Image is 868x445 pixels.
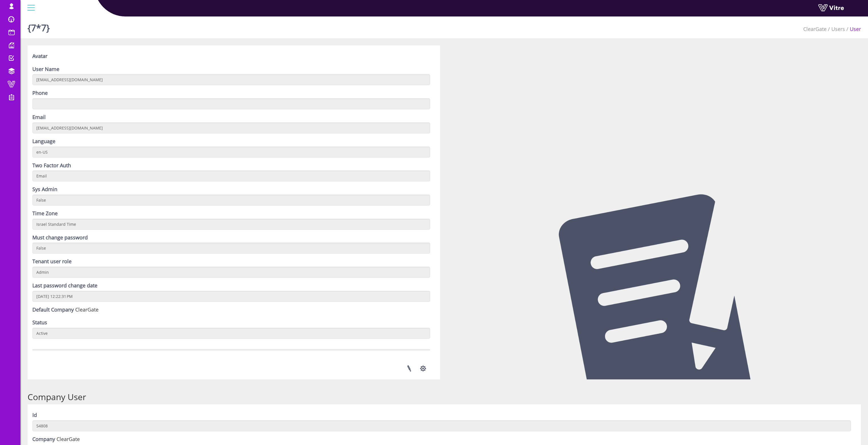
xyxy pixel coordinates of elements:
[32,210,58,217] label: Time Zone
[32,186,57,193] label: Sys Admin
[32,306,74,314] label: Default Company
[32,138,55,145] label: Language
[28,14,50,38] h1: {7*7}
[32,436,55,443] label: Company
[32,89,48,97] label: Phone
[845,26,861,33] li: User
[831,26,845,32] a: Users
[57,436,80,442] span: 415
[32,114,46,121] label: Email
[803,26,827,32] span: 415
[32,53,47,60] label: Avatar
[32,234,88,241] label: Must change password
[32,282,97,289] label: Last password change date
[32,258,72,265] label: Tenant user role
[28,392,861,402] h2: Company User
[32,66,59,73] label: User Name
[32,162,71,169] label: Two Factor Auth
[75,306,99,313] span: 415
[32,319,47,326] label: Status
[32,411,37,419] label: Id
